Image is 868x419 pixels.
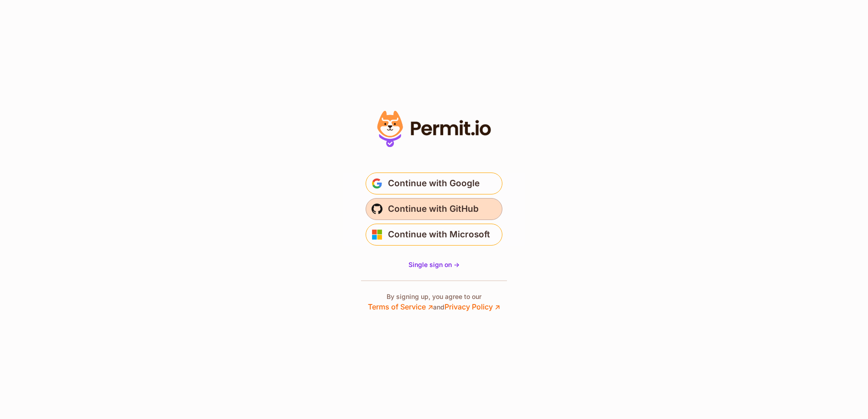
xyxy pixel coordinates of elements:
span: Single sign on -> [408,261,460,268]
span: Continue with Microsoft [388,227,490,242]
a: Terms of Service ↗ [368,302,433,311]
span: Continue with Google [388,176,480,191]
a: Single sign on -> [408,260,460,269]
p: By signing up, you agree to our and [368,292,500,312]
span: Continue with GitHub [388,202,479,216]
button: Continue with Microsoft [366,224,502,246]
button: Continue with GitHub [366,198,502,220]
a: Privacy Policy ↗ [444,302,500,311]
button: Continue with Google [366,173,502,194]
